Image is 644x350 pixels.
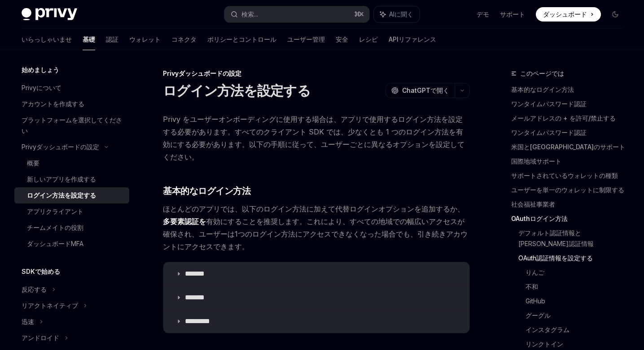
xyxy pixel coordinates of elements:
font: リンクトイン [526,340,563,348]
a: 米国と[GEOGRAPHIC_DATA]のサポート [511,140,630,154]
font: ChatGPTで開く [402,86,449,94]
a: サポートされているウォレットの種類 [511,169,630,183]
a: コネクタ [171,29,197,50]
font: ダッシュボードMFA [27,240,83,247]
font: ⌘ [355,11,360,17]
a: ダッシュボード [536,7,601,22]
font: SDKで始める [22,268,60,275]
a: OAuthログイン方法 [511,212,630,226]
font: インスタグラム [526,326,570,333]
a: アカウントを作成する [14,96,129,112]
font: 国際地域サポート [511,157,561,165]
font: 迅速 [22,318,34,325]
font: チームメイトの役割 [27,224,83,231]
font: ログイン方法を設定する [163,82,311,99]
font: GitHub [526,297,545,305]
a: 安全 [336,29,348,50]
font: デモ [477,10,489,18]
font: プラットフォームを選択してください [22,116,122,134]
a: 基礎 [83,29,95,50]
font: ワンタイムパスワード認証 [511,100,587,108]
font: APIリファレンス [389,35,436,43]
font: 多要素認証を [163,217,206,226]
font: 反応する [22,285,47,293]
a: インスタグラム [526,323,630,337]
font: グーグル [526,311,551,319]
a: ワンタイムパスワード認証 [511,97,630,111]
a: 不和 [526,280,630,294]
a: ユーザー管理 [287,29,325,50]
a: 国際地域サポート [511,154,630,169]
font: ほとんどのアプリでは、以下のログイン方法に加えて代替ログインオプションを追加するか、 [163,204,464,213]
font: 基本的なログイン方法 [163,186,250,196]
font: OAuthログイン方法 [511,215,568,222]
img: ダークロゴ [22,8,77,21]
a: メールアドレスの + を許可/禁止する [511,111,630,125]
font: コネクタ [171,35,197,43]
font: リアクトネイティブ [22,302,78,309]
font: 基礎 [83,35,95,43]
font: ユーザー管理 [287,35,325,43]
font: 認証 [106,35,118,43]
a: デモ [477,10,489,19]
font: ログイン方法を設定する [27,191,96,199]
a: 概要 [14,155,129,171]
font: 概要 [27,159,39,167]
font: ワンタイムパスワード認証 [511,129,587,136]
font: ダッシュボード [543,10,587,18]
font: サポートされているウォレットの種類 [511,172,618,179]
button: AIに聞く [374,6,420,22]
font: アプリクライアント [27,207,83,215]
a: アプリクライアント [14,203,129,220]
font: 不和 [526,283,538,290]
font: レシピ [359,35,378,43]
a: ユーザーを単一のウォレットに制限する [511,183,630,197]
a: いらっしゃいませ [22,29,72,50]
font: K [360,11,364,17]
a: 社会福祉事業者 [511,197,630,212]
font: サポート [500,10,525,18]
font: デフォルト認証情報と[PERSON_NAME]認証情報 [518,229,594,247]
button: ChatGPTで開く [386,83,455,98]
font: アカウントを作成する [22,100,84,108]
font: りんご [526,268,544,276]
button: ダークモードを切り替える [608,7,622,22]
font: 安全 [336,35,348,43]
font: 社会福祉事業者 [511,200,555,208]
font: 基本的なログイン方法 [511,86,574,93]
font: Privyについて [22,84,61,91]
font: ポリシーとコントロール [207,35,276,43]
a: デフォルト認証情報と[PERSON_NAME]認証情報 [518,226,630,251]
a: ダッシュボードMFA [14,236,129,252]
font: Privy をユーザーオンボーディングに使用する場合は、アプリで使用するログイン方法を設定する必要があります。すべてのクライアント SDK では、少なくとも 1 つのログイン方法を有効にする必要... [163,115,464,161]
font: 有効にすることを推奨します。これにより、すべての地域での幅広いアクセスが確保され、ユーザーは1つのログイン方法にアクセスできなくなった場合でも、引き続きアカウントにアクセスできます。 [163,217,468,251]
font: 始めましょう [22,66,59,73]
a: りんご [526,265,630,280]
a: 多要素認証を [163,217,206,226]
font: OAuth認証情報を設定する [518,254,593,262]
font: ユーザーを単一のウォレットに制限する [511,186,624,194]
a: レシピ [359,29,378,50]
a: グーグル [526,308,630,323]
a: ポリシーとコントロール [207,29,276,50]
font: このページでは [520,69,564,77]
a: 基本的なログイン方法 [511,82,630,97]
a: Privyについて [14,80,129,96]
font: 検索... [241,10,258,18]
a: サポート [500,10,525,19]
a: 認証 [106,29,118,50]
a: ログイン方法を設定する [14,187,129,203]
font: Privyダッシュボードの設定 [22,143,99,151]
a: 新しいアプリを作成する [14,171,129,187]
font: アンドロイド [22,334,59,341]
a: チームメイトの役割 [14,220,129,236]
font: Privyダッシュボードの設定 [163,69,241,77]
a: プラットフォームを選択してください [14,112,129,139]
font: ウォレット [129,35,161,43]
font: 米国と[GEOGRAPHIC_DATA]のサポート [511,143,625,151]
font: AIに聞く [389,10,413,18]
font: メールアドレスの + を許可/禁止する [511,114,616,122]
button: 検索...⌘K [224,6,370,22]
a: ワンタイムパスワード認証 [511,125,630,140]
font: 新しいアプリを作成する [27,175,96,183]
